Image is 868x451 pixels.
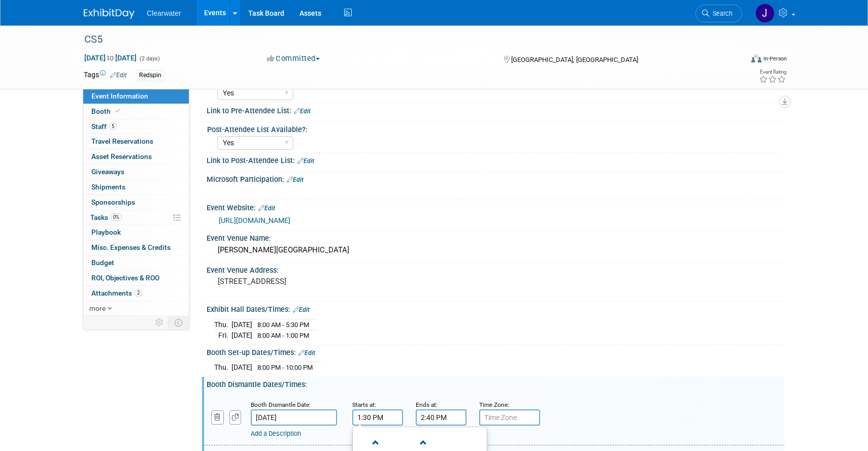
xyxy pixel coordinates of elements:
[231,319,252,330] td: [DATE]
[84,70,127,81] td: Tags
[297,157,314,165] a: Edit
[139,55,160,62] span: (2 days)
[251,430,301,437] a: Add a Description
[83,225,189,240] a: Playbook
[91,107,122,115] span: Booth
[91,168,124,176] span: Giveaways
[709,10,732,17] span: Search
[207,377,784,390] div: Booth Dismantle Dates/Times:
[207,172,784,185] div: Microsoft Participation:
[115,108,120,114] i: Booth reservation complete
[83,286,189,301] a: Attachments2
[91,243,171,251] span: Misc. Expenses & Credits
[83,180,189,195] a: Shipments
[83,134,189,149] a: Travel Reservations
[682,53,787,68] div: Event Format
[257,332,309,339] span: 8:00 AM - 1:00 PM
[169,316,189,329] td: Toggle Event Tabs
[207,231,784,243] div: Event Venue Name:
[511,56,638,63] span: [GEOGRAPHIC_DATA], [GEOGRAPHIC_DATA]
[83,89,189,104] a: Event Information
[416,401,438,408] small: Ends at:
[219,216,290,224] a: [URL][DOMAIN_NAME]
[755,4,775,23] img: Jakera Willis
[81,30,727,49] div: CS5
[83,119,189,134] a: Staff5
[135,289,142,297] span: 2
[147,9,181,17] span: Clearwater
[214,330,231,341] td: Fri.
[110,72,127,79] a: Edit
[416,409,466,426] input: End Time
[91,289,142,297] span: Attachments
[293,306,310,313] a: Edit
[207,302,784,315] div: Exhibit Hall Dates/Times:
[83,271,189,285] a: ROI, Objectives & ROO
[84,9,135,19] img: ExhibitDay
[251,401,311,408] small: Booth Dismantle Date:
[294,108,311,115] a: Edit
[763,55,787,62] div: In-Person
[479,409,540,426] input: Time Zone
[83,210,189,225] a: Tasks0%
[352,409,403,426] input: Start Time
[83,240,189,255] a: Misc. Expenses & Credits
[91,183,125,191] span: Shipments
[352,401,376,408] small: Starts at:
[207,345,784,358] div: Booth Set-up Dates/Times:
[89,304,106,312] span: more
[751,54,761,62] img: Format-Inperson.png
[136,70,164,81] div: Redspin
[218,277,436,286] pre: [STREET_ADDRESS]
[231,330,252,341] td: [DATE]
[759,70,786,75] div: Event Rating
[231,362,252,373] td: [DATE]
[214,362,231,373] td: Thu.
[83,165,189,179] a: Giveaways
[83,255,189,270] a: Budget
[91,122,117,131] span: Staff
[287,176,304,183] a: Edit
[91,274,159,282] span: ROI, Objectives & ROO
[91,198,135,206] span: Sponsorships
[479,401,509,408] small: Time Zone:
[106,54,115,62] span: to
[207,153,784,166] div: Link to Post-Attendee List:
[91,259,114,267] span: Budget
[263,53,324,64] button: Committed
[91,228,121,236] span: Playbook
[207,122,780,135] div: Post-Attendee List Available?:
[257,364,313,371] span: 8:00 PM - 10:00 PM
[91,137,153,145] span: Travel Reservations
[90,213,122,221] span: Tasks
[109,122,117,130] span: 5
[257,321,309,329] span: 8:00 AM - 5:30 PM
[91,152,152,160] span: Asset Reservations
[83,104,189,119] a: Booth
[83,195,189,210] a: Sponsorships
[111,213,122,221] span: 0%
[695,5,742,22] a: Search
[83,301,189,316] a: more
[258,205,275,212] a: Edit
[214,319,231,330] td: Thu.
[207,263,784,275] div: Event Venue Address:
[214,242,777,258] div: [PERSON_NAME][GEOGRAPHIC_DATA]
[298,349,315,357] a: Edit
[91,92,148,100] span: Event Information
[84,53,137,62] span: [DATE] [DATE]
[251,409,337,426] input: Date
[83,149,189,164] a: Asset Reservations
[207,200,784,213] div: Event Website:
[207,103,784,116] div: Link to Pre-Attendee List:
[151,316,169,329] td: Personalize Event Tab Strip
